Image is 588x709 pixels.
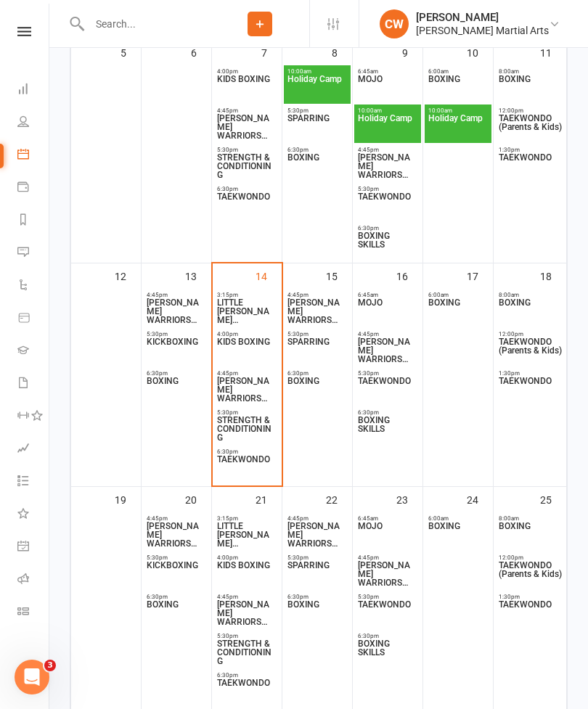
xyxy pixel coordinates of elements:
[146,594,207,600] span: 6:30pm
[287,114,348,140] span: SPARRING
[287,292,348,298] span: 4:45pm
[498,298,563,324] span: BOXING
[287,561,348,587] span: SPARRING
[357,633,418,639] span: 6:30pm
[357,377,418,403] span: TAEKWONDO
[121,40,141,64] div: 5
[17,499,50,531] a: What's New
[216,639,277,665] span: STRENGTH & CONDITIONING
[498,107,563,114] span: 12:00pm
[357,370,418,377] span: 5:30pm
[17,205,50,237] a: Reports
[185,487,211,511] div: 20
[357,639,418,665] span: BOXING SKILLS
[146,515,207,522] span: 4:45pm
[498,337,563,364] span: TAEKWONDO (Parents & Kids)
[287,337,348,364] span: SPARRING
[216,377,277,403] span: [PERSON_NAME] WARRIORS (Kids - All Levels)
[216,515,277,522] span: 3:15pm
[498,153,563,179] span: TAEKWONDO
[216,633,277,639] span: 5:30pm
[428,75,489,101] span: BOXING
[146,377,207,403] span: BOXING
[287,554,348,561] span: 5:30pm
[428,522,489,548] span: BOXING
[216,107,277,114] span: 4:45pm
[357,409,418,416] span: 6:30pm
[326,487,352,511] div: 22
[44,660,56,671] span: 3
[357,416,418,442] span: BOXING SKILLS
[146,561,207,587] span: KICKBOXING
[146,370,207,377] span: 6:30pm
[540,487,566,511] div: 25
[17,597,50,629] a: Class kiosk mode
[498,292,563,298] span: 8:00am
[498,561,563,587] span: TAEKWONDO (Parents & Kids)
[428,515,489,522] span: 6:00am
[216,672,277,679] span: 6:30pm
[287,522,348,548] span: [PERSON_NAME] WARRIORS (Kids - All Levels)
[498,370,563,377] span: 1:30pm
[287,147,348,153] span: 6:30pm
[17,564,50,597] a: Roll call kiosk mode
[216,416,277,442] span: STRENGTH & CONDITIONING
[498,594,563,600] span: 1:30pm
[287,68,348,75] span: 10:00am
[287,153,348,179] span: BOXING
[357,192,418,218] span: TAEKWONDO
[216,594,277,600] span: 4:45pm
[498,114,563,140] span: TAEKWONDO (Parents & Kids)
[261,40,282,64] div: 7
[17,531,50,564] a: General attendance kiosk mode
[146,298,207,324] span: [PERSON_NAME] WARRIORS (Kids- All Levels)
[216,186,277,192] span: 6:30pm
[287,370,348,377] span: 6:30pm
[357,515,418,522] span: 6:45am
[216,554,277,561] span: 4:00pm
[216,331,277,337] span: 4:00pm
[357,225,418,231] span: 6:30pm
[17,172,50,205] a: Payments
[357,186,418,192] span: 5:30pm
[402,40,422,64] div: 9
[85,14,211,34] input: Search...
[185,263,211,287] div: 13
[17,433,50,466] a: Assessments
[498,554,563,561] span: 12:00pm
[396,487,422,511] div: 23
[146,292,207,298] span: 4:45pm
[428,68,489,75] span: 6:00am
[357,331,418,337] span: 4:45pm
[498,600,563,626] span: TAEKWONDO
[216,600,277,626] span: [PERSON_NAME] WARRIORS (Kids - All Levels)
[216,448,277,455] span: 6:30pm
[216,522,277,548] span: LITTLE [PERSON_NAME] WARRIORS (WPS School Pick Up include...
[416,24,549,37] div: [PERSON_NAME] Martial Arts
[287,515,348,522] span: 4:45pm
[357,298,418,324] span: MOJO
[357,114,418,140] span: Holiday Camp
[428,114,489,140] span: Holiday Camp
[467,487,493,511] div: 24
[216,75,277,101] span: KIDS BOXING
[357,107,418,114] span: 10:00am
[396,263,422,287] div: 16
[357,292,418,298] span: 6:45am
[216,679,277,705] span: TAEKWONDO
[216,68,277,75] span: 4:00pm
[467,263,493,287] div: 17
[17,139,50,172] a: Calendar
[115,487,141,511] div: 19
[357,75,418,101] span: MOJO
[216,147,277,153] span: 5:30pm
[216,409,277,416] span: 5:30pm
[540,40,566,64] div: 11
[287,377,348,403] span: BOXING
[216,114,277,140] span: [PERSON_NAME] WARRIORS (Kids - All Levels)
[357,68,418,75] span: 6:45am
[357,153,418,179] span: [PERSON_NAME] WARRIORS (Kids - All Levels)
[540,263,566,287] div: 18
[498,515,563,522] span: 8:00am
[256,263,282,287] div: 14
